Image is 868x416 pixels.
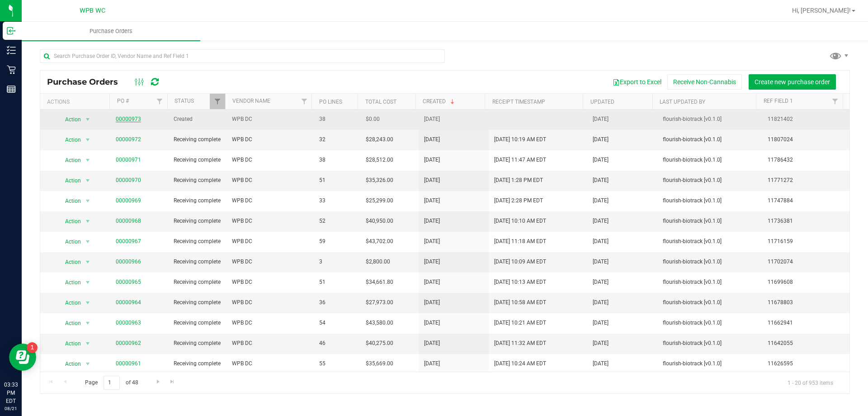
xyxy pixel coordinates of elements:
[494,258,546,266] span: [DATE] 10:09 AM EDT
[116,238,141,244] a: 00000967
[494,217,546,225] span: [DATE] 10:10 AM EDT
[366,217,393,225] span: $40,950.00
[593,217,609,225] span: [DATE]
[104,376,120,390] input: 1
[232,98,270,104] a: Vendor Name
[82,358,93,370] span: select
[319,176,355,185] span: 51
[174,217,221,225] span: Receiving complete
[166,376,179,388] a: Go to the last page
[663,258,757,266] span: flourish-biotrack [v0.1.0]
[22,22,200,41] a: Purchase Orders
[174,196,221,205] span: Receiving complete
[9,344,36,371] iframe: Resource center
[174,339,221,348] span: Receiving complete
[116,279,141,285] a: 00000965
[82,154,93,167] span: select
[424,115,440,124] span: [DATE]
[366,156,393,164] span: $28,512.00
[663,298,757,307] span: flourish-biotrack [v0.1.0]
[82,276,93,289] span: select
[7,26,16,35] inline-svg: Inbound
[116,218,141,224] a: 00000968
[424,176,440,185] span: [DATE]
[593,156,609,164] span: [DATE]
[82,317,93,330] span: select
[319,115,355,124] span: 38
[768,135,844,144] span: 11807024
[57,256,81,268] span: Action
[424,156,440,164] span: [DATE]
[424,278,440,287] span: [DATE]
[174,156,221,164] span: Receiving complete
[768,196,844,205] span: 11747884
[764,98,793,104] a: Ref Field 1
[174,278,221,287] span: Receiving complete
[768,319,844,327] span: 11662941
[494,319,546,327] span: [DATE] 10:21 AM EDT
[57,195,81,207] span: Action
[755,78,830,86] span: Create new purchase order
[116,360,141,367] a: 00000961
[663,176,757,185] span: flourish-biotrack [v0.1.0]
[174,176,221,185] span: Receiving complete
[366,319,393,327] span: $43,580.00
[768,156,844,164] span: 11786432
[593,298,609,307] span: [DATE]
[768,258,844,266] span: 11702074
[4,405,18,412] p: 08/21
[590,99,614,105] a: Updated
[57,215,81,228] span: Action
[780,376,840,389] span: 1 - 20 of 953 items
[232,196,308,205] span: WPB DC
[424,258,440,266] span: [DATE]
[232,319,308,327] span: WPB DC
[57,174,81,187] span: Action
[593,115,609,124] span: [DATE]
[7,85,16,94] inline-svg: Reports
[57,296,81,309] span: Action
[667,74,742,90] button: Receive Non-Cannabis
[366,258,390,266] span: $2,800.00
[116,299,141,306] a: 00000964
[319,196,355,205] span: 33
[424,217,440,225] span: [DATE]
[57,235,81,248] span: Action
[663,135,757,144] span: flourish-biotrack [v0.1.0]
[57,113,81,126] span: Action
[424,237,440,246] span: [DATE]
[768,359,844,368] span: 11626595
[319,237,355,246] span: 59
[232,339,308,348] span: WPB DC
[366,339,393,348] span: $40,275.00
[494,278,546,287] span: [DATE] 10:13 AM EDT
[366,115,380,124] span: $0.00
[232,176,308,185] span: WPB DC
[768,237,844,246] span: 11716159
[116,258,141,265] a: 00000966
[57,134,81,146] span: Action
[57,337,81,350] span: Action
[116,116,141,122] a: 00000973
[174,319,221,327] span: Receiving complete
[232,359,308,368] span: WPB DC
[319,135,355,144] span: 32
[174,237,221,246] span: Receiving complete
[82,296,93,309] span: select
[424,298,440,307] span: [DATE]
[366,135,393,144] span: $28,243.00
[82,195,93,207] span: select
[57,154,81,167] span: Action
[749,74,836,90] button: Create new purchase order
[77,27,145,35] span: Purchase Orders
[174,258,221,266] span: Receiving complete
[494,237,546,246] span: [DATE] 11:18 AM EDT
[82,134,93,146] span: select
[663,359,757,368] span: flourish-biotrack [v0.1.0]
[366,196,393,205] span: $25,299.00
[47,77,127,87] span: Purchase Orders
[365,99,396,105] a: Total Cost
[494,359,546,368] span: [DATE] 10:24 AM EDT
[77,376,146,390] span: Page of 48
